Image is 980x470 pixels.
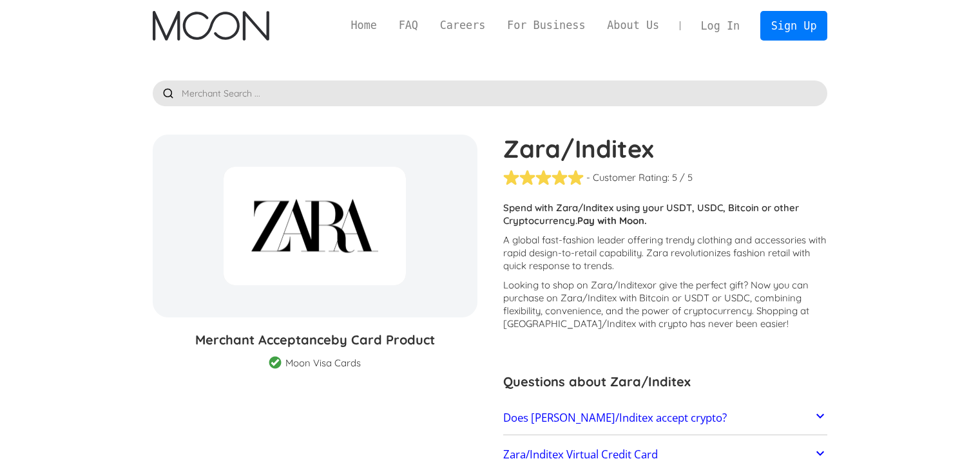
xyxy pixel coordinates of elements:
div: Moon Visa Cards [285,357,361,370]
p: A global fast-fashion leader offering trendy clothing and accessories with rapid design-to-retail... [503,234,828,272]
a: Home [340,17,388,33]
input: Merchant Search ... [153,80,828,106]
a: home [153,11,269,41]
strong: Pay with Moon. [577,214,647,227]
span: by Card Product [331,332,435,348]
h1: Zara/Inditex [503,135,828,163]
div: 5 [672,171,677,184]
a: Sign Up [760,11,827,40]
h2: Zara/Inditex Virtual Credit Card [503,448,658,461]
a: Does [PERSON_NAME]/Inditex accept crypto? [503,404,828,431]
a: About Us [596,17,670,33]
div: - Customer Rating: [586,171,669,184]
a: For Business [496,17,596,33]
a: Log In [690,12,751,40]
a: Careers [429,17,496,33]
p: Looking to shop on Zara/Inditex ? Now you can purchase on Zara/Inditex with Bitcoin or USDT or US... [503,279,828,330]
a: Zara/Inditex Virtual Credit Card [503,441,828,468]
h3: Merchant Acceptance [153,330,477,350]
a: FAQ [388,17,429,33]
img: Moon Logo [153,11,269,41]
h2: Does [PERSON_NAME]/Inditex accept crypto? [503,411,727,424]
span: or give the perfect gift [647,279,744,291]
p: Spend with Zara/Inditex using your USDT, USDC, Bitcoin or other Cryptocurrency. [503,202,828,227]
div: / 5 [680,171,693,184]
h3: Questions about Zara/Inditex [503,372,828,391]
